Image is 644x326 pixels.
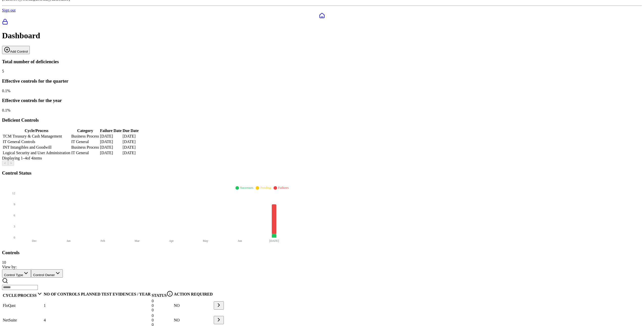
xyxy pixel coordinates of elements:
td: INT Intangibles and Goodwill [3,145,71,150]
td: Business Process [71,134,99,139]
td: Business Process [71,145,99,150]
td: [DATE] [122,139,139,144]
tspan: Mar [135,239,140,243]
h3: Total number of deficiencies [2,59,642,64]
td: [DATE] [122,145,139,150]
tspan: 3 [14,225,15,228]
tspan: 12 [12,191,15,195]
th: Cycle/Process [3,128,71,133]
td: Logical Security and User Administration [3,150,71,155]
td: IT General [71,139,99,144]
span: View by: [2,265,17,269]
a: Sign out [2,8,16,12]
tspan: Jun [238,239,242,243]
th: Failure Date [100,128,122,133]
tspan: 9 [14,203,15,206]
a: Dashboard [2,13,642,19]
th: Category [71,128,99,133]
button: Add Control [2,46,30,54]
h1: Dashboard [2,31,642,40]
span: Pending [260,186,271,189]
button: Control Owner [31,269,63,278]
div: 1 [44,303,80,308]
td: IT General Controls [3,139,71,144]
tspan: 0 [14,236,15,239]
button: < [2,160,8,166]
h3: Deficient Controls [2,117,642,123]
div: NO OF CONTROLS [44,292,80,297]
tspan: [DATE] [269,239,279,243]
div: STATUS [152,291,173,298]
h3: Effective controls for the quarter [2,78,642,84]
h3: Effective controls for the year [2,98,642,103]
div: 0 [152,308,173,312]
tspan: Feb [100,239,105,243]
span: 10 [2,260,6,265]
span: 5 [2,69,4,73]
tspan: Dec [32,239,37,243]
div: PLANNED TEST EVIDENCES / YEAR [81,292,151,297]
td: [DATE] [100,139,122,144]
span: Failures [278,186,289,189]
tspan: May [203,239,208,243]
div: NO [174,318,213,322]
div: 0 [152,299,173,303]
td: TCM Treasury & Cash Management [3,134,71,139]
span: 0.1 % [2,108,10,112]
div: NO [174,303,213,308]
a: SOC [2,19,642,26]
tspan: Apr [169,239,174,243]
h3: Controls [2,250,642,255]
button: Control Type [2,269,31,278]
div: 0 [152,303,173,308]
div: 0 [152,318,173,322]
tspan: 6 [14,214,15,217]
span: FloQast [3,303,16,308]
td: [DATE] [100,134,122,139]
tspan: Jan [67,239,71,243]
td: [DATE] [100,150,122,155]
span: NetSuite [3,318,17,322]
div: 0 [152,313,173,318]
span: Displaying 1– 4 of 4 items [2,156,42,160]
button: > [8,160,14,166]
td: [DATE] [122,150,139,155]
td: [DATE] [100,145,122,150]
th: Due Date [122,128,139,133]
div: 4 [44,318,80,322]
span: Successes [240,186,253,189]
td: IT General [71,150,99,155]
span: 0.1 % [2,89,10,93]
div: CYCLE/PROCESS [3,291,43,298]
td: [DATE] [122,134,139,139]
th: ACTION REQUIRED [174,290,213,298]
h3: Control Status [2,170,642,176]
